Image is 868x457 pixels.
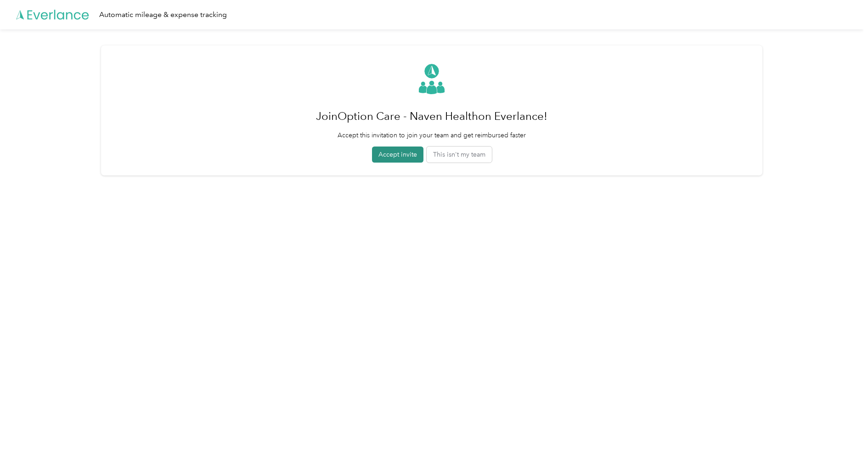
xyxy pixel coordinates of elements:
[427,147,492,163] button: This isn't my team
[316,105,547,127] h1: Join Option Care - Naven Health on Everlance!
[99,9,227,21] div: Automatic mileage & expense tracking
[372,147,423,163] button: Accept invite
[817,406,868,457] iframe: Everlance-gr Chat Button Frame
[316,130,547,140] p: Accept this invitation to join your team and get reimbursed faster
